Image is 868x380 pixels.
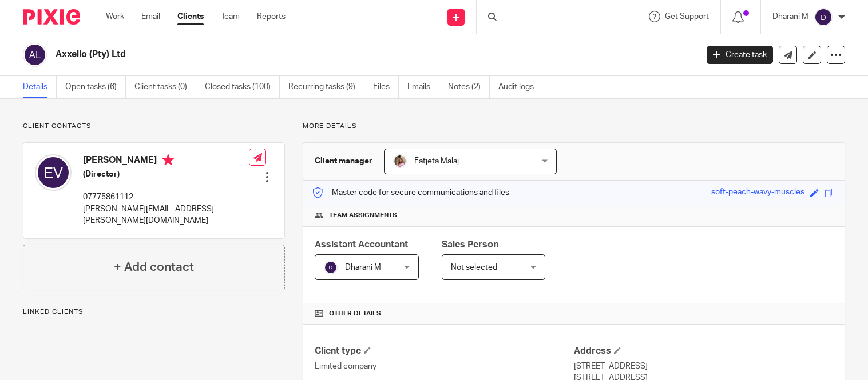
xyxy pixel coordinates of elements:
a: Emails [407,76,439,98]
h2: Axxello (Pty) Ltd [56,49,562,61]
h5: (Director) [83,169,249,180]
a: Reports [257,11,286,22]
h4: Client type [315,345,574,357]
a: Client tasks (0) [134,76,196,98]
h4: Address [574,345,833,357]
span: Get Support [665,13,709,21]
p: Dharani M [772,11,808,22]
a: Work [106,11,124,22]
a: Details [23,76,57,98]
p: 07775861112 [83,191,249,203]
h3: Client manager [315,155,372,167]
a: Clients [177,11,204,22]
span: Assistant Accountant [315,240,408,249]
img: svg%3E [23,43,47,67]
p: More details [303,122,845,131]
p: Client contacts [23,122,285,131]
div: soft-peach-wavy-muscles [711,186,804,199]
a: Create task [707,46,773,64]
a: Team [221,11,240,22]
img: Pixie [23,9,80,25]
a: Audit logs [498,76,542,98]
p: [PERSON_NAME][EMAIL_ADDRESS][PERSON_NAME][DOMAIN_NAME] [83,203,249,227]
a: Open tasks (6) [65,76,126,98]
h4: + Add contact [114,258,194,276]
a: Email [141,11,160,22]
span: Not selected [451,263,497,271]
img: MicrosoftTeams-image%20(5).png [393,154,407,168]
span: Dharani M [345,263,381,271]
img: svg%3E [324,261,338,274]
a: Files [373,76,399,98]
img: svg%3E [35,154,72,191]
i: Primary [162,154,174,166]
span: Sales Person [442,240,498,249]
p: Linked clients [23,307,285,317]
a: Recurring tasks (9) [288,76,364,98]
h4: [PERSON_NAME] [83,154,249,169]
span: Team assignments [329,211,397,220]
img: svg%3E [814,8,833,26]
span: Fatjeta Malaj [414,157,459,165]
span: Other details [329,309,381,318]
p: [STREET_ADDRESS] [574,361,833,372]
a: Closed tasks (100) [205,76,280,98]
a: Notes (2) [448,76,490,98]
p: Master code for secure communications and files [312,187,509,198]
p: Limited company [315,361,574,372]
